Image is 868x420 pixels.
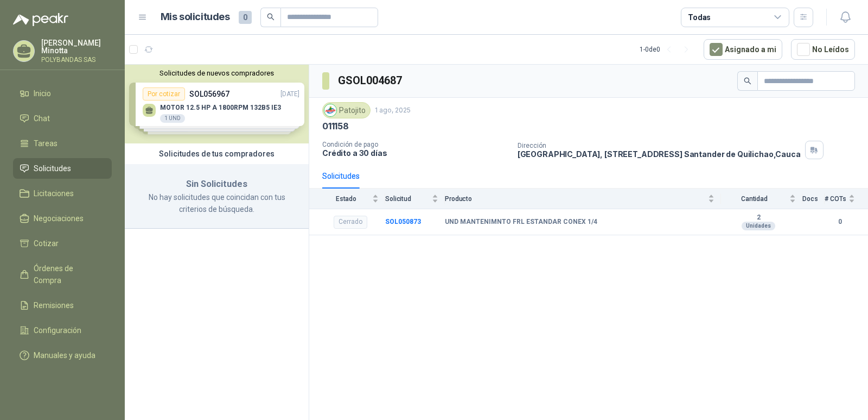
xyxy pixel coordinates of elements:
span: 0 [239,11,252,24]
span: Órdenes de Compra [34,262,101,286]
a: Cotizar [13,233,112,254]
a: Chat [13,108,112,129]
span: search [744,77,751,85]
span: Licitaciones [34,187,74,199]
button: No Leídos [791,39,855,60]
h1: Mis solicitudes [161,9,230,25]
p: 1 ago, 2025 [375,105,411,116]
a: Inicio [13,83,112,104]
span: Cotizar [34,237,59,249]
div: 1 - 0 de 0 [640,41,695,58]
span: search [267,13,275,21]
p: POLYBANDAS SAS [41,57,112,63]
b: 2 [721,214,796,222]
span: Chat [34,112,50,124]
div: Todas [688,11,711,23]
a: Manuales y ayuda [13,345,112,366]
th: # COTs [825,189,868,209]
span: Remisiones [34,299,74,311]
h3: GSOL004687 [338,72,404,89]
p: No hay solicitudes que coincidan con tus criterios de búsqueda. [138,191,296,215]
div: Solicitudes de nuevos compradoresPor cotizarSOL056967[DATE] MOTOR 12.5 HP A 1800RPM 132B5 IE31 UN... [125,65,309,143]
div: Patojito [322,102,371,118]
a: Licitaciones [13,183,112,204]
p: 011158 [322,121,349,132]
th: Producto [445,189,721,209]
a: Configuración [13,320,112,341]
th: Solicitud [385,189,445,209]
p: Crédito a 30 días [322,148,509,158]
p: [GEOGRAPHIC_DATA], [STREET_ADDRESS] Santander de Quilichao , Cauca [518,149,801,159]
a: Negociaciones [13,208,112,229]
a: Solicitudes [13,158,112,179]
p: Dirección [518,142,801,149]
span: Solicitudes [34,162,71,174]
b: 0 [825,217,855,227]
span: Manuales y ayuda [34,349,95,361]
a: Tareas [13,133,112,154]
button: Asignado a mi [704,39,782,60]
span: Configuración [34,324,81,336]
a: SOL050873 [385,218,421,225]
button: Solicitudes de nuevos compradores [129,69,304,77]
p: [PERSON_NAME] Minotta [41,39,112,54]
div: Unidades [742,222,775,230]
span: Negociaciones [34,212,84,224]
b: UND MANTENIMNTO FRL ESTANDAR CONEX 1/4 [445,218,597,227]
img: Company Logo [324,104,336,116]
h3: Sin Solicitudes [138,177,296,191]
span: Solicitud [385,195,430,203]
img: Logo peakr [13,13,68,26]
span: Producto [445,195,706,203]
a: Remisiones [13,295,112,316]
div: Solicitudes [322,170,360,182]
p: Condición de pago [322,141,509,148]
span: Tareas [34,137,58,149]
span: # COTs [825,195,846,203]
a: Órdenes de Compra [13,258,112,291]
th: Cantidad [721,189,802,209]
th: Estado [309,189,385,209]
th: Docs [802,189,825,209]
div: Solicitudes de tus compradores [125,143,309,164]
span: Estado [322,195,370,203]
span: Inicio [34,87,51,99]
div: Cerrado [334,216,367,229]
span: Cantidad [721,195,787,203]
